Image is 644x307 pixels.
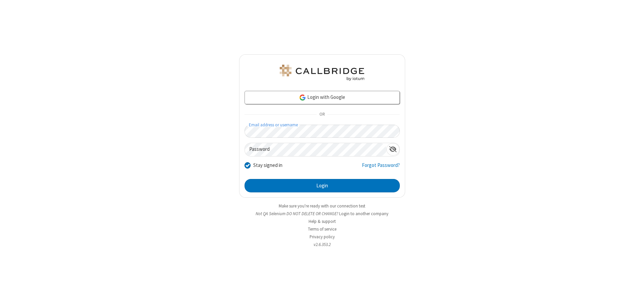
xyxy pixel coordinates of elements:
a: Login with Google [245,91,400,104]
li: Not QA Selenium DO NOT DELETE OR CHANGE? [239,210,405,217]
li: v2.6.353.2 [239,241,405,248]
a: Terms of service [308,226,336,232]
label: Stay signed in [253,162,282,169]
div: Show password [386,143,399,156]
a: Help & support [309,219,336,224]
img: google-icon.png [299,94,306,101]
a: Privacy policy [310,234,335,240]
img: QA Selenium DO NOT DELETE OR CHANGE [278,65,366,81]
span: OR [317,110,327,119]
button: Login [245,179,400,192]
a: Make sure you're ready with our connection test [279,203,365,209]
a: Forgot Password? [362,162,400,174]
button: Login to another company [339,210,388,217]
input: Email address or username [245,125,400,138]
input: Password [245,143,386,156]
